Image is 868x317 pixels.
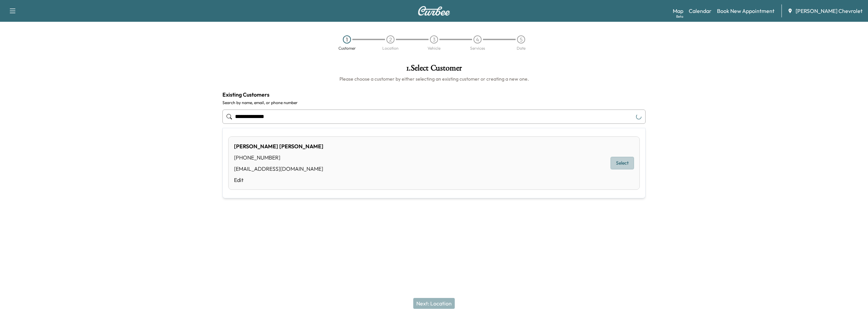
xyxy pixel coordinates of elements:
span: [PERSON_NAME] Chevrolet [796,7,863,15]
div: Beta [676,14,683,19]
div: [EMAIL_ADDRESS][DOMAIN_NAME] [234,165,323,173]
img: Curbee Logo [418,6,450,16]
div: Location [382,46,399,50]
div: 1 [343,35,351,44]
a: Edit [234,176,323,184]
div: [PHONE_NUMBER] [234,153,323,162]
div: 2 [386,35,395,44]
a: Calendar [689,7,712,15]
div: Date [517,46,525,50]
div: Vehicle [428,46,440,50]
div: 5 [517,35,525,44]
a: Book New Appointment [717,7,774,15]
div: Customer [338,46,356,50]
label: Search by name, email, or phone number [222,100,646,105]
div: [PERSON_NAME] [PERSON_NAME] [234,142,323,150]
button: Select [611,157,634,169]
div: 3 [430,35,438,44]
h1: 1 . Select Customer [222,64,646,76]
a: MapBeta [673,7,683,15]
div: Services [470,46,485,50]
h6: Please choose a customer by either selecting an existing customer or creating a new one. [222,76,646,82]
div: 4 [473,35,482,44]
h4: Existing Customers [222,90,646,99]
